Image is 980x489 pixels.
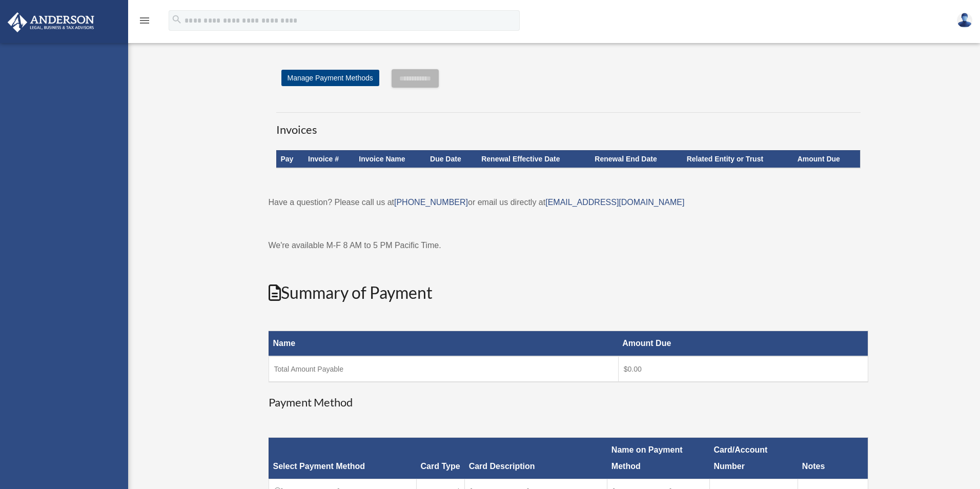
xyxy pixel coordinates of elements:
th: Amount Due [618,331,868,357]
h2: Summary of Payment [269,281,868,304]
th: Card/Account Number [709,438,798,479]
th: Select Payment Method [269,438,417,479]
th: Pay [276,150,304,168]
a: Manage Payment Methods [281,70,379,86]
img: User Pic [957,13,972,28]
th: Notes [798,438,868,479]
h3: Invoices [276,112,861,138]
p: We're available M-F 8 AM to 5 PM Pacific Time. [269,238,868,253]
i: search [171,14,182,25]
i: menu [138,14,151,27]
th: Renewal Effective Date [477,150,590,168]
th: Amount Due [793,150,860,168]
a: [EMAIL_ADDRESS][DOMAIN_NAME] [545,198,684,207]
img: Anderson Advisors Platinum Portal [5,12,97,32]
th: Name [269,331,618,357]
th: Invoice # [304,150,355,168]
th: Card Type [417,438,465,479]
a: menu [138,18,151,27]
th: Renewal End Date [590,150,682,168]
td: Total Amount Payable [269,356,618,382]
th: Card Description [465,438,607,479]
h3: Payment Method [269,395,868,411]
td: $0.00 [618,356,868,382]
th: Due Date [426,150,477,168]
th: Invoice Name [355,150,426,168]
th: Name on Payment Method [607,438,710,479]
p: Have a question? Please call us at or email us directly at [269,195,868,210]
th: Related Entity or Trust [683,150,793,168]
a: [PHONE_NUMBER] [394,198,468,207]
